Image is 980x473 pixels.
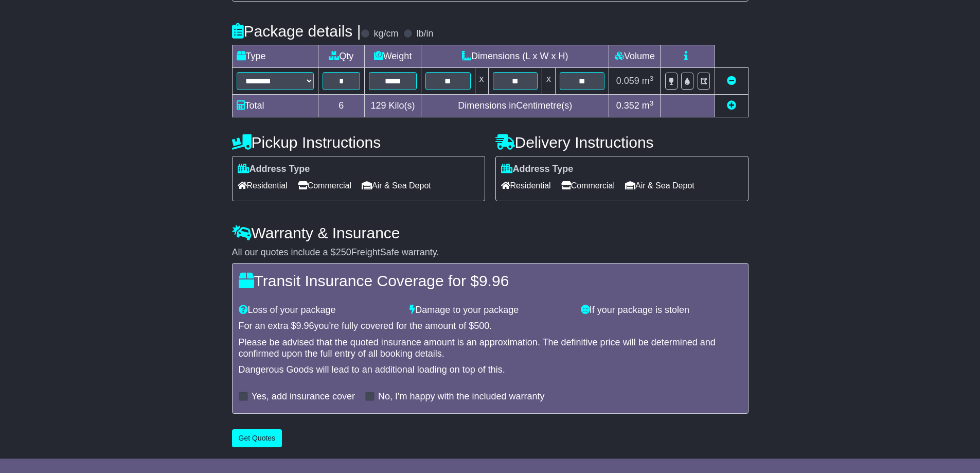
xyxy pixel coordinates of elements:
div: Loss of your package [234,305,405,316]
div: If your package is stolen [576,305,747,316]
span: 9.96 [296,321,314,331]
span: Residential [501,178,551,194]
button: Get Quotes [232,429,282,447]
a: Add new item [727,100,736,111]
div: All our quotes include a $ FreightSafe warranty. [232,247,749,258]
span: m [642,100,654,111]
td: x [475,68,488,95]
td: Type [232,45,318,68]
label: Address Type [238,164,310,175]
div: Dangerous Goods will lead to an additional loading on top of this. [239,364,742,376]
td: Dimensions in Centimetre(s) [421,95,609,117]
span: 9.96 [479,272,509,289]
span: Residential [238,178,288,194]
sup: 3 [650,99,654,107]
span: 129 [371,100,386,111]
h4: Delivery Instructions [495,134,749,151]
label: lb/in [416,28,433,40]
span: 0.059 [616,76,639,86]
label: kg/cm [373,28,398,40]
td: x [542,68,555,95]
td: Volume [609,45,661,68]
span: 0.352 [616,100,639,111]
td: Dimensions (L x W x H) [421,45,609,68]
label: Yes, add insurance cover [252,391,355,402]
a: Remove this item [727,76,736,86]
span: Commercial [561,178,615,194]
h4: Package details | [232,23,361,40]
label: No, I'm happy with the included warranty [378,391,545,402]
h4: Pickup Instructions [232,134,485,151]
h4: Warranty & Insurance [232,224,749,241]
div: Damage to your package [404,305,576,316]
td: Weight [365,45,421,68]
label: Address Type [501,164,574,175]
span: Air & Sea Depot [625,178,694,194]
td: Kilo(s) [365,95,421,117]
h4: Transit Insurance Coverage for $ [239,272,742,289]
div: Please be advised that the quoted insurance amount is an approximation. The definitive price will... [239,337,742,359]
span: 500 [474,321,489,331]
span: Air & Sea Depot [362,178,431,194]
td: Total [232,95,318,117]
span: 250 [336,247,351,257]
div: For an extra $ you're fully covered for the amount of $ . [239,321,742,332]
td: Qty [318,45,365,68]
sup: 3 [650,75,654,82]
span: Commercial [298,178,351,194]
td: 6 [318,95,365,117]
span: m [642,76,654,86]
